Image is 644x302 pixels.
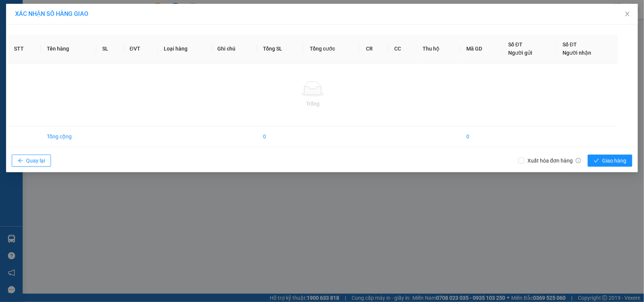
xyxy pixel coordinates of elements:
th: Loại hàng [158,34,212,63]
span: Giao hàng [602,156,626,165]
th: ĐVT [123,34,157,63]
th: CC [388,34,417,63]
button: checkGiao hàng [588,155,632,167]
span: info-circle [576,158,581,163]
th: STT [8,34,41,63]
td: 0 [460,126,502,147]
th: CR [360,34,388,63]
span: check [594,158,599,164]
span: Người nhận [563,50,592,56]
span: arrow-left [18,158,23,164]
th: Ghi chú [212,34,257,63]
span: Số ĐT [563,41,577,48]
div: Trống [14,100,612,108]
th: Tổng cước [304,34,360,63]
span: Xuất hóa đơn hàng [524,156,584,165]
span: Quay lại [26,156,45,165]
span: Số ĐT [508,41,523,48]
button: Close [617,4,638,25]
span: Người gửi [508,50,532,56]
th: SL [96,34,123,63]
th: Tên hàng [41,34,96,63]
td: 0 [257,126,304,147]
button: arrow-leftQuay lại [12,155,51,167]
span: close [624,11,630,17]
th: Thu hộ [417,34,460,63]
th: Mã GD [460,34,502,63]
td: Tổng cộng [41,126,96,147]
th: Tổng SL [257,34,304,63]
span: XÁC NHẬN SỐ HÀNG GIAO [15,10,88,17]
